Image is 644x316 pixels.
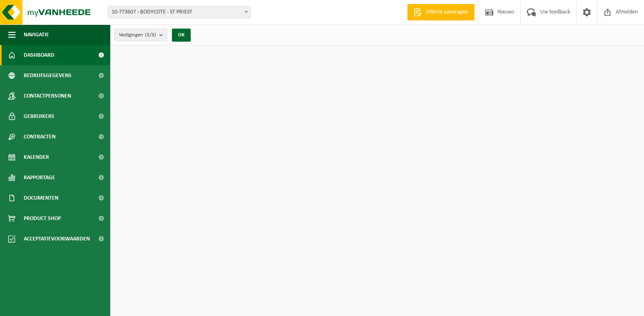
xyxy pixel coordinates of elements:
span: Contactpersonen [24,86,71,106]
span: Offerte aanvragen [424,8,470,16]
count: (3/3) [145,32,156,38]
span: Rapportage [24,167,55,188]
a: Offerte aanvragen [407,4,475,20]
span: Kalender [24,147,49,167]
span: Contracten [24,127,56,147]
span: Bedrijfsgegevens [24,65,71,86]
span: Acceptatievoorwaarden [24,229,90,249]
span: Navigatie [24,24,49,45]
button: OK [172,29,191,42]
span: Vestigingen [119,29,156,41]
span: Dashboard [24,45,54,65]
span: Gebruikers [24,106,54,127]
span: 10-773607 - BODYCOTE - ST PRIEST [108,7,250,18]
span: Product Shop [24,208,61,229]
span: Documenten [24,188,58,208]
button: Vestigingen(3/3) [114,29,167,41]
span: 10-773607 - BODYCOTE - ST PRIEST [108,6,251,18]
